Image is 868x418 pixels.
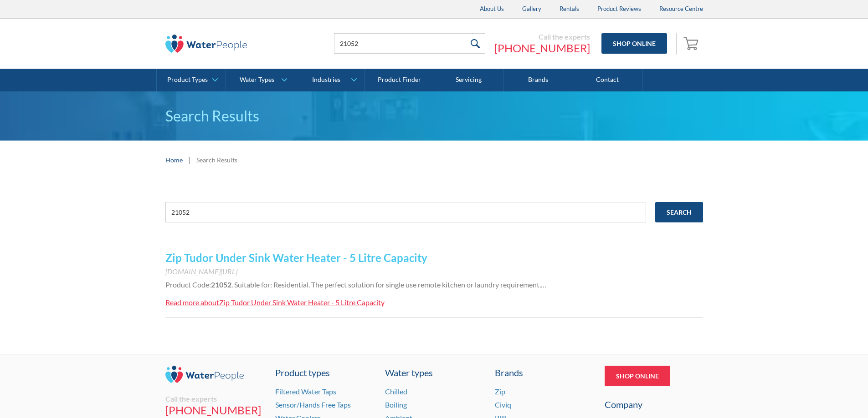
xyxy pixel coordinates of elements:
[275,400,351,409] a: Sensor/Hands Free Taps
[605,398,703,411] div: Company
[157,69,226,91] a: Product Types
[211,280,231,289] strong: 21052
[226,69,295,91] a: Water Types
[683,36,701,50] img: shopping cart
[334,33,485,54] input: Search products
[655,202,703,222] input: Search
[275,366,374,379] a: Product types
[385,400,407,409] a: Boiling
[165,394,264,403] div: Call the experts
[495,387,505,396] a: Zip
[573,69,642,91] a: Contact
[165,35,247,53] img: The Water People
[165,155,183,165] a: Home
[365,69,434,91] a: Product Finder
[165,105,703,127] h1: Search Results
[165,280,211,289] span: Product Code:
[601,33,667,54] a: Shop Online
[385,366,483,379] a: Water types
[196,155,237,165] div: Search Results
[605,366,670,386] a: Shop Online
[165,202,646,222] input: e.g. chilled water cooler
[312,76,340,84] div: Industries
[681,33,703,55] a: Open cart
[494,41,590,55] a: [PHONE_NUMBER]
[495,400,511,409] a: Civiq
[187,154,192,165] div: |
[541,280,546,289] span: …
[165,297,385,308] a: Read more aboutZip Tudor Under Sink Water Heater - 5 Litre Capacity
[219,298,385,307] div: Zip Tudor Under Sink Water Heater - 5 Litre Capacity
[494,32,590,41] div: Call the experts
[240,76,274,84] div: Water Types
[495,366,593,379] div: Brands
[165,298,219,307] div: Read more about
[434,69,503,91] a: Servicing
[165,266,703,277] div: [DOMAIN_NAME][URL]
[167,76,208,84] div: Product Types
[385,387,407,396] a: Chilled
[165,251,427,264] a: Zip Tudor Under Sink Water Heater - 5 Litre Capacity
[231,280,541,289] span: . Suitable for: Residential. The perfect solution for single use remote kitchen or laundry requir...
[165,403,264,417] a: [PHONE_NUMBER]
[275,387,336,396] a: Filtered Water Taps
[503,69,573,91] a: Brands
[295,69,364,91] a: Industries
